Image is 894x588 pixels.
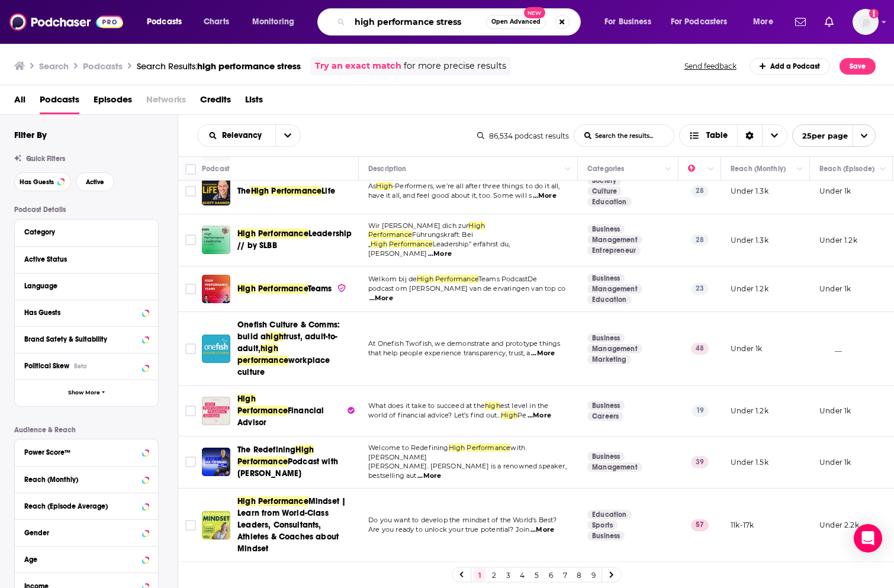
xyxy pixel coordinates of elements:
span: The [237,186,251,196]
span: high [266,332,284,342]
a: Entrepreneur [587,246,641,255]
span: Podcast with [PERSON_NAME] [237,457,338,478]
a: Podcasts [40,90,79,114]
span: High [376,182,393,190]
a: All [14,90,25,114]
span: Monitoring [252,14,294,30]
span: -Performers, we’re all after three things: to do it all, [393,182,560,190]
button: Gender [24,525,149,539]
img: High Performance Teams [202,275,230,303]
a: 8 [573,568,585,582]
span: The Redefining [237,445,295,455]
span: Welkom bij de [368,275,417,283]
span: Podcasts [147,14,182,30]
span: Performance [258,284,308,294]
span: Pe [517,411,526,419]
span: New [524,7,545,18]
button: open menu [596,12,666,31]
a: Education [587,510,632,519]
span: At Onefish Twofish, we demonstrate and prototype things [368,339,560,348]
span: Do you want to develop the mindset of the World’s Best? [368,516,557,524]
span: have it all, and feel good about it, too. Some will s [368,191,532,200]
button: Age [24,551,149,566]
div: 86,534 podcast results [477,131,569,140]
span: Performance [389,240,433,248]
button: open menu [792,124,876,147]
button: Has Guests [24,305,149,320]
a: HighPerformanceLeadership // by SLBB [237,228,355,252]
span: High [237,229,256,239]
a: Management [587,235,642,245]
div: Description [368,162,406,176]
h3: Podcasts [83,60,123,72]
p: Under 1k [819,186,851,196]
span: High [237,496,256,506]
p: __ [819,343,842,354]
div: Brand Safety & Suitability [24,335,139,343]
span: world of financial advice? Let’s find out… [368,411,501,419]
span: Wir [PERSON_NAME] dich zur [368,221,468,230]
p: 39 [691,456,709,468]
h3: Search [39,60,69,72]
a: HighPerformanceMindset | Learn from World-Class Leaders, Consultants, Athletes & Coaches about Mi... [237,496,355,555]
span: Toggle select row [185,520,196,531]
button: Show profile menu [853,9,879,35]
a: Try an exact match [315,59,401,73]
a: Management [587,462,642,472]
div: Reach (Episode) [819,162,874,176]
span: Teams [308,284,332,294]
div: Categories [587,162,624,176]
span: Life [321,186,335,196]
button: Choose View [679,124,787,147]
span: Networks [146,90,186,114]
p: 19 [692,405,709,417]
a: 6 [545,568,557,582]
button: Category [24,224,149,239]
img: User Profile [853,9,879,35]
span: Performance [435,275,478,283]
div: Has Guests [24,309,139,317]
a: Business [587,452,625,461]
a: Education [587,197,632,207]
a: Brand Safety & Suitability [24,332,149,346]
button: Send feedback [681,61,740,71]
span: High [295,445,314,455]
span: Welcome to Redefining [368,444,449,452]
button: Column Actions [793,162,807,176]
span: High [251,186,269,196]
p: 23 [691,283,709,295]
a: 5 [530,568,542,582]
img: High Performance Mindset | Learn from World-Class Leaders, Consultants, Athletes & Coaches about ... [202,511,230,539]
span: High [371,240,387,248]
span: Performance [467,444,510,452]
span: Onefish Culture & Comms: build a [237,320,340,342]
span: ...More [531,349,555,358]
span: ...More [533,191,557,201]
a: Lists [245,90,263,114]
a: 4 [516,568,528,582]
a: Marketing [587,355,631,364]
img: High Performance Leadership // by SLBB [202,226,230,254]
span: Credits [200,90,231,114]
button: Save [840,58,876,75]
img: Onefish Culture & Comms: build a high trust, adult-to-adult, high performance workplace culture [202,335,230,363]
span: ...More [528,411,551,420]
span: Teams PodcastDe [478,275,538,283]
span: More [753,14,773,30]
p: Under 1k [819,457,851,467]
p: Under 2.2k [819,520,859,530]
span: As [368,182,376,190]
p: Audience & Reach [14,426,159,434]
span: performance [237,355,288,365]
span: Performance [237,406,288,416]
p: Under 1.3k [731,186,768,196]
span: High [237,394,256,404]
span: est level in the [500,401,549,410]
a: Podchaser - Follow, Share and Rate Podcasts [9,11,123,33]
a: 1 [474,568,485,582]
span: trust, adult-to-adult, [237,332,338,354]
